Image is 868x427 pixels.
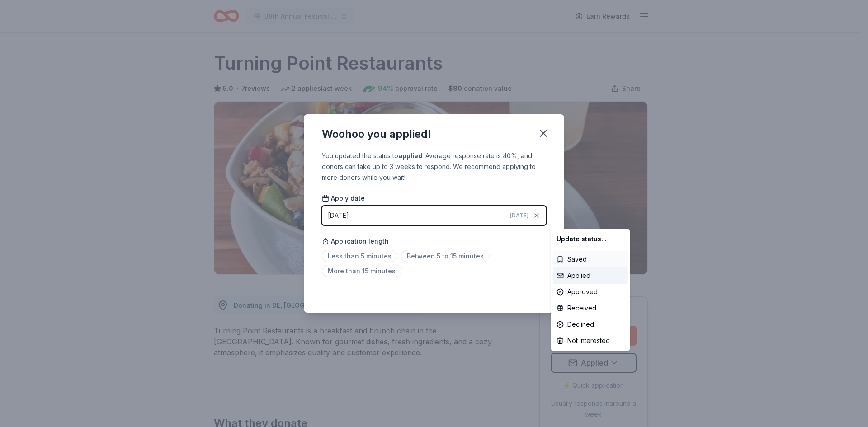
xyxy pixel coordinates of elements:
div: Saved [553,251,628,267]
div: Received [553,300,628,316]
div: Not interested [553,333,628,349]
div: Declined [553,316,628,333]
div: Update status... [553,231,628,247]
span: 38th Annual Festival of Trees [264,11,337,22]
div: Applied [553,267,628,284]
div: Approved [553,284,628,300]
